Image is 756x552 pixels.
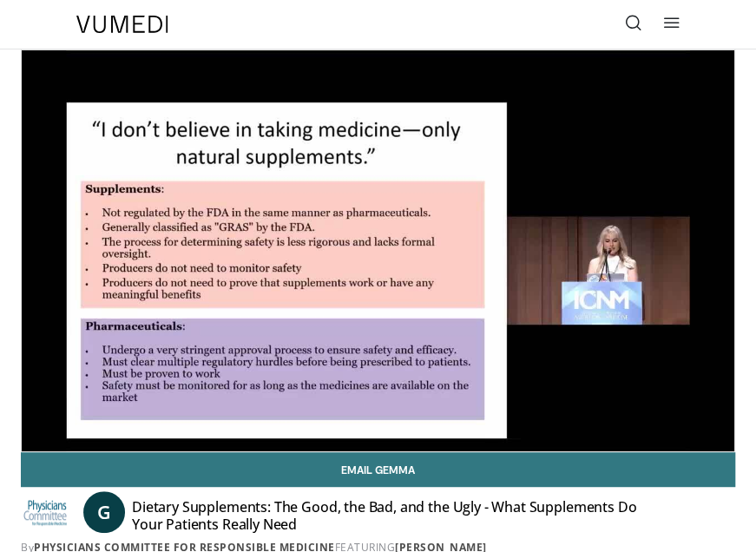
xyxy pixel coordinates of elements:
[132,498,640,533] h4: Dietary Supplements: The Good, the Bad, and the Ugly - What Supplements Do Your Patients Really Need
[83,491,125,533] a: G
[76,16,168,33] img: VuMedi Logo
[22,50,734,451] video-js: Video Player
[21,498,69,526] img: Physicians Committee for Responsible Medicine
[21,452,735,487] a: Email Gemma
